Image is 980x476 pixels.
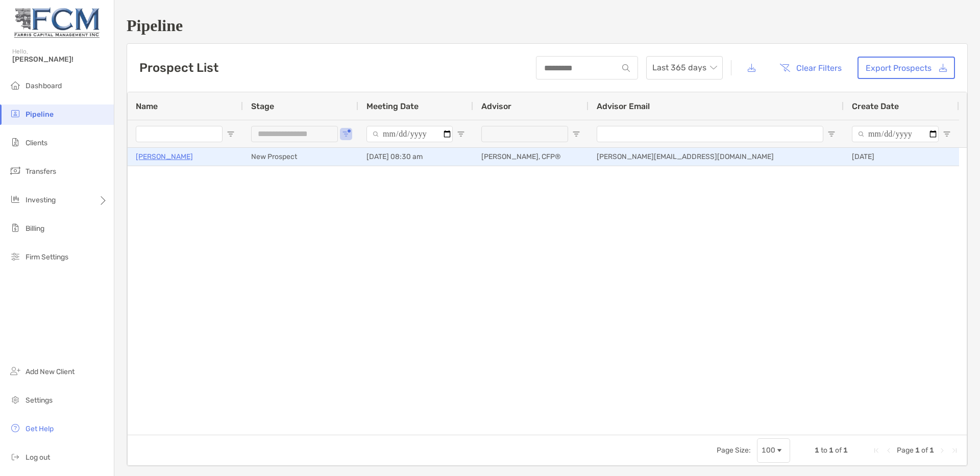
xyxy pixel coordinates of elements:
[358,148,473,166] div: [DATE] 08:30 am
[9,393,21,406] img: settings icon
[12,4,102,41] img: Zoe Logo
[243,148,358,166] div: New Prospect
[9,136,21,148] img: clients icon
[9,250,21,262] img: firm-settings icon
[872,446,880,455] div: First Page
[136,150,193,163] a: [PERSON_NAME]
[26,139,47,147] span: Clients
[136,126,223,142] input: Name Filter Input
[26,396,53,405] span: Settings
[835,446,842,455] span: of
[26,196,56,204] span: Investing
[26,425,54,433] span: Get Help
[251,101,274,111] span: Stage
[457,130,465,138] button: Open Filter Menu
[943,130,951,138] button: Open Filter Menu
[844,148,959,166] div: [DATE]
[852,126,939,142] input: Create Date Filter Input
[473,148,589,166] div: [PERSON_NAME], CFP®
[757,438,790,463] div: Page Size
[915,446,920,455] span: 1
[821,446,827,455] span: to
[827,130,836,138] button: Open Filter Menu
[26,453,50,462] span: Log out
[136,101,158,111] span: Name
[366,126,453,142] input: Meeting Date Filter Input
[26,110,54,119] span: Pipeline
[9,365,21,377] img: add_new_client icon
[829,446,834,455] span: 1
[762,446,775,455] div: 100
[815,446,819,455] span: 1
[26,167,56,176] span: Transfers
[26,224,44,233] span: Billing
[9,193,21,205] img: investing icon
[589,148,844,166] div: [PERSON_NAME][EMAIL_ADDRESS][DOMAIN_NAME]
[481,101,511,111] span: Advisor
[342,130,350,138] button: Open Filter Menu
[9,79,21,91] img: dashboard icon
[9,108,21,120] img: pipeline icon
[852,101,899,111] span: Create Date
[26,367,75,376] span: Add New Client
[652,57,717,79] span: Last 365 days
[857,57,955,79] a: Export Prospects
[597,101,650,111] span: Advisor Email
[572,130,580,138] button: Open Filter Menu
[12,55,108,64] span: [PERSON_NAME]!
[9,165,21,177] img: transfers icon
[772,57,849,79] button: Clear Filters
[929,446,934,455] span: 1
[9,222,21,234] img: billing icon
[843,446,848,455] span: 1
[366,101,419,111] span: Meeting Date
[717,446,751,455] div: Page Size:
[9,422,21,434] img: get-help icon
[9,451,21,463] img: logout icon
[921,446,928,455] span: of
[127,16,968,35] h1: Pipeline
[885,446,893,455] div: Previous Page
[26,82,62,90] span: Dashboard
[227,130,235,138] button: Open Filter Menu
[26,253,68,261] span: Firm Settings
[950,446,959,455] div: Last Page
[139,61,218,75] h3: Prospect List
[938,446,946,455] div: Next Page
[897,446,914,455] span: Page
[622,64,630,72] img: input icon
[597,126,823,142] input: Advisor Email Filter Input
